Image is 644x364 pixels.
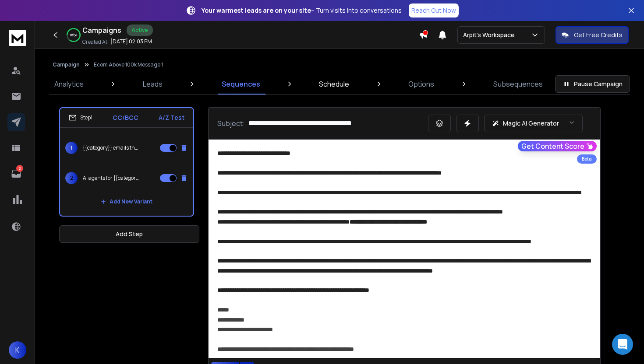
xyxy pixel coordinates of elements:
[556,26,629,44] button: Get Free Credits
[403,73,439,94] a: Options
[59,225,199,243] button: Add Step
[16,165,23,172] p: 2
[94,61,163,68] p: Ecom Above 100k Message 1
[83,175,139,182] p: AI agents for {{category}} + {30% email revenue|30% revenue from email|30%+ revenue via email}
[143,79,163,89] p: Leads
[503,119,559,128] p: Magic AI Generator
[493,79,543,89] p: Subsequences
[574,31,623,39] p: Get Free Credits
[54,79,84,89] p: Analytics
[408,79,434,89] p: Options
[518,141,597,151] button: Get Content Score
[138,73,168,94] a: Leads
[484,115,583,132] button: Magic AI Generator
[555,75,630,93] button: Pause Campaign
[9,341,26,359] button: K
[202,6,311,14] strong: Your warmest leads are on your site
[202,6,402,15] p: – Turn visits into conversations
[7,165,25,182] a: 2
[65,172,78,184] span: 2
[49,73,89,94] a: Analytics
[53,61,80,68] button: Campaign
[82,25,121,35] h1: Campaigns
[69,114,92,122] div: Step 1
[314,73,354,94] a: Schedule
[70,32,77,38] p: 85 %
[409,3,459,17] a: Reach Out Now
[463,31,518,39] p: Arpit's Workspace
[110,38,152,45] p: [DATE] 02:03 PM
[319,79,349,89] p: Schedule
[65,142,78,154] span: 1
[411,6,456,15] p: Reach Out Now
[488,73,548,94] a: Subsequences
[216,73,265,94] a: Sequences
[217,118,245,129] p: Subject:
[82,38,109,45] p: Created At:
[222,79,260,89] p: Sequences
[612,334,633,355] div: Open Intercom Messenger
[59,107,194,217] li: Step1CC/BCCA/Z Test1{{category}} emails that actually sell?2AI agents for {{category}} + {30% ema...
[577,154,597,164] div: Beta
[9,30,26,46] img: logo
[83,144,139,151] p: {{category}} emails that actually sell?
[159,113,184,122] p: A/Z Test
[113,113,138,122] p: CC/BCC
[127,24,153,36] div: Active
[94,193,159,210] button: Add New Variant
